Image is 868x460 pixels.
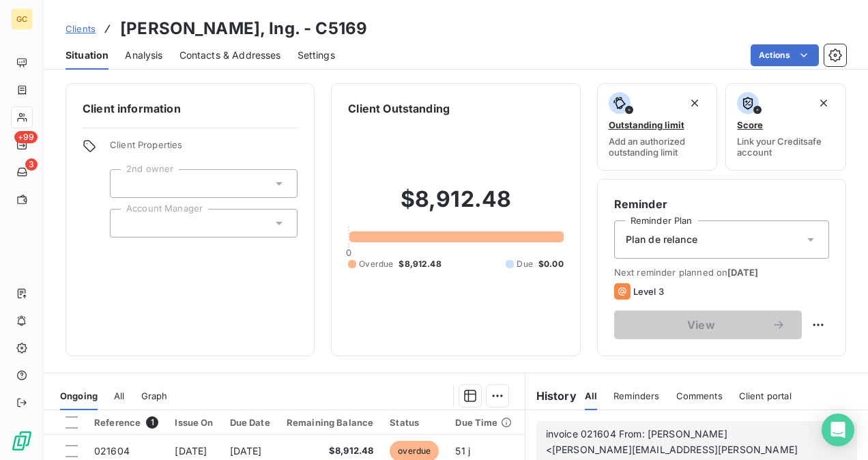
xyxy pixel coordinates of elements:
[538,258,564,270] span: $0.00
[175,417,213,428] div: Issue On
[633,286,664,297] span: Level 3
[631,319,772,330] span: View
[114,390,124,401] span: All
[614,196,829,212] h6: Reminder
[725,83,846,171] button: ScoreLink your Creditsafe account
[175,445,207,457] span: [DATE]
[597,83,718,171] button: Outstanding limitAdd an authorized outstanding limit
[525,388,577,404] h6: History
[11,8,33,30] div: GC
[179,48,281,62] span: Contacts & Addresses
[110,139,298,158] span: Client Properties
[287,417,374,428] div: Remaining Balance
[359,258,393,270] span: Overdue
[455,445,470,457] span: 51 j
[120,16,367,41] h3: [PERSON_NAME], Ing. - C5169
[609,119,684,130] span: Outstanding limit
[390,417,439,428] div: Status
[298,48,335,62] span: Settings
[613,390,659,401] span: Reminders
[399,258,441,270] span: $8,912.48
[11,430,33,452] img: Logo LeanPay
[609,136,706,158] span: Add an authorized outstanding limit
[121,177,132,190] input: Add a tag
[517,258,532,270] span: Due
[66,23,96,34] span: Clients
[822,414,854,446] div: Open Intercom Messenger
[614,311,802,339] button: View
[60,390,98,401] span: Ongoing
[737,119,763,130] span: Score
[585,390,597,401] span: All
[614,267,829,278] span: Next reminder planned on
[455,417,511,428] div: Due Time
[230,445,262,457] span: [DATE]
[66,22,96,35] a: Clients
[94,445,130,457] span: 021604
[125,48,162,62] span: Analysis
[348,186,563,227] h2: $8,912.48
[25,158,38,171] span: 3
[737,136,835,158] span: Link your Creditsafe account
[626,233,697,246] span: Plan de relance
[141,390,168,401] span: Graph
[751,44,819,66] button: Actions
[146,416,158,429] span: 1
[83,100,298,117] h6: Client information
[348,100,450,117] h6: Client Outstanding
[739,390,792,401] span: Client portal
[346,247,351,258] span: 0
[727,267,758,278] span: [DATE]
[66,48,108,62] span: Situation
[14,131,38,143] span: +99
[676,390,723,401] span: Comments
[230,417,270,428] div: Due Date
[94,416,158,429] div: Reference
[287,444,374,458] span: $8,912.48
[121,217,132,229] input: Add a tag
